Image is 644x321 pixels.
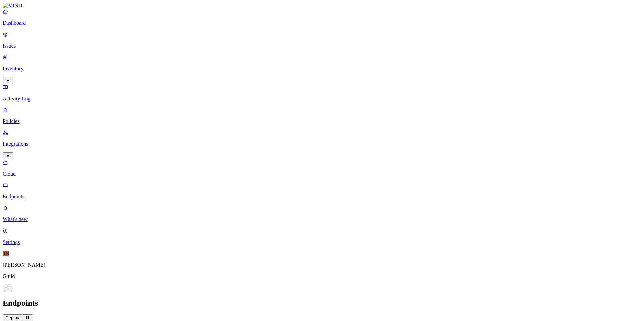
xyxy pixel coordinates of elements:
p: [PERSON_NAME] [3,262,641,268]
p: Dashboard [3,20,641,26]
a: Policies [3,107,641,124]
a: MIND [3,3,641,9]
a: Inventory [3,54,641,83]
a: What's new [3,205,641,222]
p: Issues [3,43,641,49]
a: Cloud [3,159,641,177]
p: Cloud [3,171,641,177]
a: Settings [3,228,641,245]
span: TR [3,251,9,256]
p: Guild [3,273,641,279]
h2: Endpoints [3,299,641,308]
img: MIND [3,3,22,9]
a: Issues [3,31,641,49]
a: Activity Log [3,84,641,102]
p: Settings [3,239,641,245]
p: Policies [3,118,641,124]
p: Endpoints [3,194,641,200]
p: Integrations [3,141,641,147]
a: Dashboard [3,9,641,26]
a: Endpoints [3,182,641,200]
a: Integrations [3,130,641,158]
p: What's new [3,216,641,222]
p: Inventory [3,66,641,72]
p: Activity Log [3,95,641,102]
